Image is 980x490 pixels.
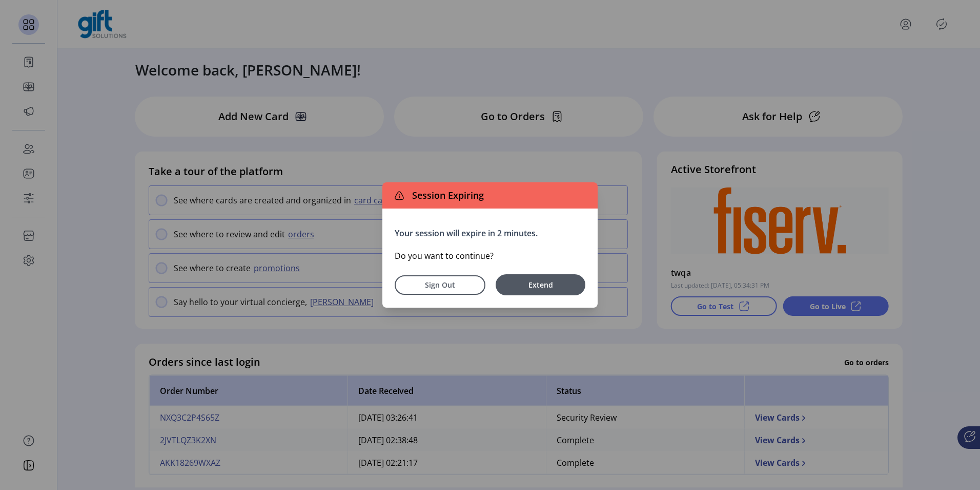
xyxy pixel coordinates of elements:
p: Do you want to continue? [395,250,585,262]
p: Your session will expire in 2 minutes. [395,227,585,239]
span: Extend [501,279,580,290]
button: Extend [496,274,585,295]
button: Sign Out [395,275,485,295]
span: Session Expiring [408,189,484,202]
span: Sign Out [408,279,472,290]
